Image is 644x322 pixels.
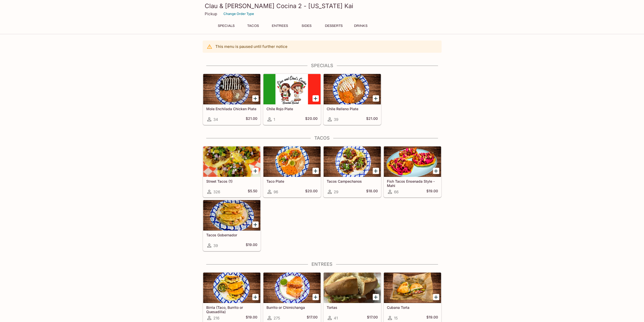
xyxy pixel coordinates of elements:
div: Tortas [324,273,381,303]
div: Chile Relleno Plate [324,74,381,104]
h4: Specials [203,63,442,68]
h5: Street Tacos (1) [206,179,257,183]
div: Chile Rojo Plate [263,74,321,104]
button: Entrees [268,22,291,29]
span: 66 [394,190,399,194]
span: 1 [274,117,275,122]
h5: $21.00 [246,116,257,122]
h5: Tacos Campechanos [327,179,378,183]
button: Add Tacos Campechanos [373,168,379,174]
h5: Tortas [327,305,378,310]
button: Add Burrito or Chimichanga [313,294,319,300]
h5: $5.50 [248,189,257,195]
h5: $21.00 [366,116,378,122]
h5: $19.00 [426,315,438,321]
h5: $20.00 [305,116,318,122]
a: Tacos Campechanos29$18.00 [323,146,381,197]
h4: Tacos [203,135,442,141]
p: Pickup [205,11,217,16]
a: Tacos Gobernador39$19.00 [203,200,261,251]
h5: Cubana Torta [387,305,438,310]
span: 275 [274,316,280,320]
span: 41 [334,316,338,320]
button: Add Chile Relleno Plate [373,95,379,102]
a: Taco Plate96$20.00 [263,146,321,197]
h5: $17.00 [367,315,378,321]
h4: Entrees [203,261,442,267]
div: Burrito or Chimichanga [263,273,321,303]
button: Add Birria (Taco, Burrito or Quesadilla) [252,294,259,300]
h5: Taco Plate [266,179,318,183]
h5: Birria (Taco, Burrito or Quesadilla) [206,305,257,314]
a: Street Tacos (1)326$5.50 [203,146,261,197]
div: Tacos Gobernador [203,200,260,231]
h5: Mole Enchilada Chicken Plate [206,107,257,111]
span: 39 [213,243,218,248]
h5: Tacos Gobernador [206,233,257,237]
h5: Fish Tacos Ensenada Style - Mahi [387,179,438,187]
span: 216 [213,316,219,320]
button: Add Taco Plate [313,168,319,174]
h5: $19.00 [246,242,257,249]
a: Fish Tacos Ensenada Style - Mahi66$19.00 [384,146,441,197]
span: 34 [213,117,218,122]
h5: Chile Rojo Plate [266,107,318,111]
button: Add Tortas [373,294,379,300]
h5: $17.00 [307,315,318,321]
span: 29 [334,190,338,194]
button: Sides [295,22,318,29]
div: Birria (Taco, Burrito or Quesadilla) [203,273,260,303]
button: Change Order Type [221,10,256,18]
a: Chile Rojo Plate1$20.00 [263,74,321,125]
span: 39 [334,117,338,122]
span: 326 [213,190,220,194]
div: Mole Enchilada Chicken Plate [203,74,260,104]
p: This menu is paused until further notice [215,44,287,49]
h5: Chile Relleno Plate [327,107,378,111]
div: Cubana Torta [384,273,441,303]
h5: Burrito or Chimichanga [266,305,318,310]
h3: Clau & [PERSON_NAME] Cocina 2 - [US_STATE] Kai [205,2,440,10]
button: Specials [215,22,238,29]
button: Add Street Tacos (1) [252,168,259,174]
button: Add Tacos Gobernador [252,221,259,228]
button: Desserts [322,22,345,29]
button: Add Chile Rojo Plate [313,95,319,102]
h5: $19.00 [246,315,257,321]
div: Taco Plate [263,146,321,177]
h5: $20.00 [305,189,318,195]
div: Fish Tacos Ensenada Style - Mahi [384,146,441,177]
button: Add Mole Enchilada Chicken Plate [252,95,259,102]
a: Chile Relleno Plate39$21.00 [323,74,381,125]
button: Add Fish Tacos Ensenada Style - Mahi [433,168,439,174]
div: Tacos Campechanos [324,146,381,177]
button: Add Cubana Torta [433,294,439,300]
a: Mole Enchilada Chicken Plate34$21.00 [203,74,261,125]
button: Drinks [349,22,372,29]
h5: $18.00 [366,189,378,195]
button: Tacos [242,22,264,29]
div: Street Tacos (1) [203,146,260,177]
h5: $19.00 [426,189,438,195]
span: 96 [274,190,278,194]
span: 15 [394,316,398,320]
